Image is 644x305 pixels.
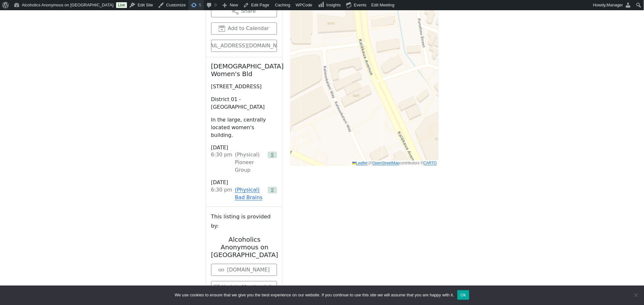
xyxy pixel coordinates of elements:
span: Manager [607,3,623,7]
p: [STREET_ADDRESS] [211,83,277,90]
h2: Alcoholics Anonymous on [GEOGRAPHIC_DATA] [211,236,278,259]
div: © contributors © [351,160,439,166]
p: District 01 - [GEOGRAPHIC_DATA] [211,96,277,111]
a: (Physical) Bad Brains [235,186,265,201]
a: OpenStreetMap [372,161,400,165]
a: [EMAIL_ADDRESS][DOMAIN_NAME] [211,40,277,52]
a: Leaflet [352,161,368,165]
h3: [DATE] [211,144,277,151]
a: Live [116,2,127,8]
div: (Physical) Pioneer Group [235,151,265,174]
button: Share [211,5,277,17]
div: 6:30 PM [211,186,233,201]
span: Insights [327,3,341,7]
a: [DOMAIN_NAME] [211,264,277,276]
h2: [DEMOGRAPHIC_DATA] Women's Bld [211,62,277,78]
span: | [369,161,370,165]
h3: [DATE] [211,179,277,186]
small: This listing is provided by: [211,212,277,231]
p: In the large, centrally located women's building. [211,116,277,139]
span: No [633,292,639,298]
button: Add to Calendar [211,22,277,35]
button: Ok [457,290,469,300]
a: CARTO [424,161,437,165]
span: We use cookies to ensure that we give you the best experience on our website. If you continue to ... [175,292,454,298]
a: Update Meeting Info [211,281,277,293]
div: 6:30 PM [211,151,233,174]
